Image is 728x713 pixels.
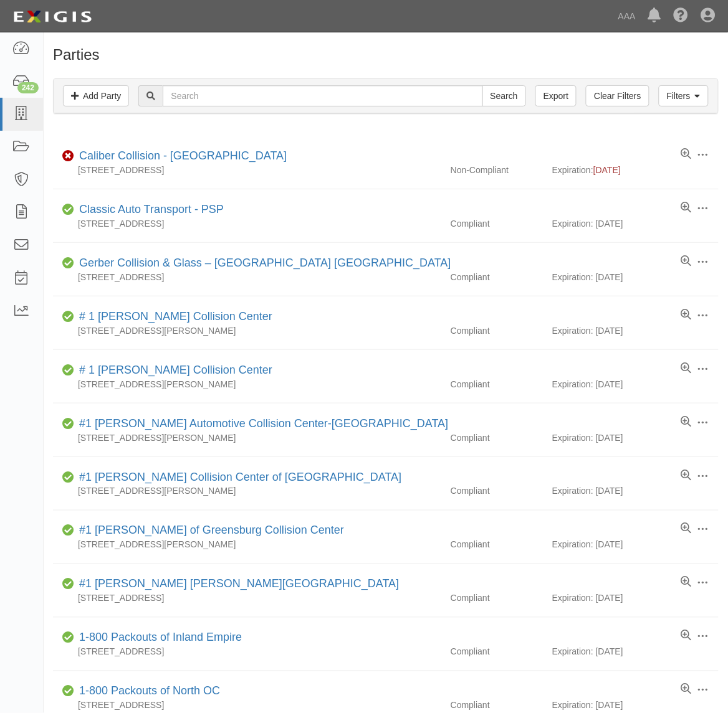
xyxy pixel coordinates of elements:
h1: Parties [53,47,719,63]
a: Add Party [63,85,129,106]
div: #1 Cochran Robinson Township [74,577,399,593]
div: [STREET_ADDRESS] [53,217,441,230]
a: View results summary [681,523,692,536]
div: Caliber Collision - Gainesville [74,148,287,164]
i: Compliant [62,259,74,268]
div: Expiration: [DATE] [552,485,719,498]
a: View results summary [681,255,692,268]
a: View results summary [681,470,692,482]
div: Compliant [441,592,552,605]
div: [STREET_ADDRESS][PERSON_NAME] [53,378,441,390]
div: [STREET_ADDRESS][PERSON_NAME] [53,432,441,444]
div: [STREET_ADDRESS] [53,646,441,658]
span: [DATE] [593,165,621,175]
div: Classic Auto Transport - PSP [74,202,224,218]
a: # 1 [PERSON_NAME] Collision Center [79,310,272,323]
div: Expiration: [DATE] [552,217,719,230]
a: 1-800 Packouts of Inland Empire [79,631,242,644]
i: Compliant [62,473,74,482]
div: 242 [17,82,39,93]
a: View results summary [681,362,692,375]
i: Compliant [62,527,74,536]
div: Expiration: [DATE] [552,539,719,551]
div: Compliant [441,539,552,551]
div: Compliant [441,217,552,230]
div: 1-800 Packouts of Inland Empire [74,630,242,646]
i: Compliant [62,366,74,375]
i: Compliant [62,580,74,589]
a: Caliber Collision - [GEOGRAPHIC_DATA] [79,149,287,162]
div: 1-800 Packouts of North OC [74,684,220,700]
div: #1 Cochran Collision Center of Greensburg [74,470,402,486]
a: Clear Filters [586,85,649,106]
div: [STREET_ADDRESS] [53,271,441,283]
div: Expiration: [DATE] [552,646,719,658]
div: Expiration: [DATE] [552,432,719,444]
i: Compliant [62,687,74,696]
a: Filters [659,85,709,106]
div: Expiration: [DATE] [552,378,719,390]
a: View results summary [681,630,692,643]
a: #1 [PERSON_NAME] [PERSON_NAME][GEOGRAPHIC_DATA] [79,578,399,590]
a: #1 [PERSON_NAME] of Greensburg Collision Center [79,524,344,537]
div: Non-Compliant [441,164,552,176]
a: 1-800 Packouts of North OC [79,685,220,697]
a: AAA [612,4,642,29]
a: View results summary [681,684,692,696]
div: # 1 Cochran Collision Center [74,362,272,379]
div: Compliant [441,699,552,712]
div: #1 Cochran of Greensburg Collision Center [74,523,344,539]
i: Compliant [62,634,74,643]
div: [STREET_ADDRESS] [53,592,441,605]
div: Gerber Collision & Glass – Houston Brighton [74,255,451,272]
div: [STREET_ADDRESS] [53,164,441,176]
a: #1 [PERSON_NAME] Collision Center of [GEOGRAPHIC_DATA] [79,471,402,483]
div: Expiration: [DATE] [552,324,719,337]
img: logo-5460c22ac91f19d4615b14bd174203de0afe785f0fc80cf4dbbc73dc1793850b.png [9,6,95,28]
i: Non-Compliant [62,152,74,161]
a: View results summary [681,416,692,428]
a: # 1 [PERSON_NAME] Collision Center [79,364,272,376]
div: [STREET_ADDRESS][PERSON_NAME] [53,539,441,551]
div: [STREET_ADDRESS][PERSON_NAME] [53,324,441,337]
div: Compliant [441,485,552,498]
i: Compliant [62,205,74,214]
a: View results summary [681,202,692,214]
div: # 1 Cochran Collision Center [74,309,272,325]
div: Compliant [441,378,552,390]
input: Search [163,85,482,106]
a: Gerber Collision & Glass – [GEOGRAPHIC_DATA] [GEOGRAPHIC_DATA] [79,257,451,269]
div: [STREET_ADDRESS] [53,699,441,712]
a: View results summary [681,577,692,589]
a: #1 [PERSON_NAME] Automotive Collision Center-[GEOGRAPHIC_DATA] [79,417,449,430]
div: #1 Cochran Automotive Collision Center-Monroeville [74,416,449,432]
input: Search [482,85,526,106]
a: View results summary [681,148,692,161]
a: Export [535,85,577,106]
i: Help Center - Complianz [674,9,689,24]
div: Compliant [441,271,552,283]
div: Compliant [441,324,552,337]
div: Compliant [441,646,552,658]
a: Classic Auto Transport - PSP [79,203,224,215]
i: Compliant [62,313,74,321]
div: Expiration: [DATE] [552,592,719,605]
div: Expiration: [DATE] [552,271,719,283]
div: [STREET_ADDRESS][PERSON_NAME] [53,485,441,498]
div: Compliant [441,432,552,444]
a: View results summary [681,309,692,321]
div: Expiration: [552,164,719,176]
i: Compliant [62,420,74,428]
div: Expiration: [DATE] [552,699,719,712]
